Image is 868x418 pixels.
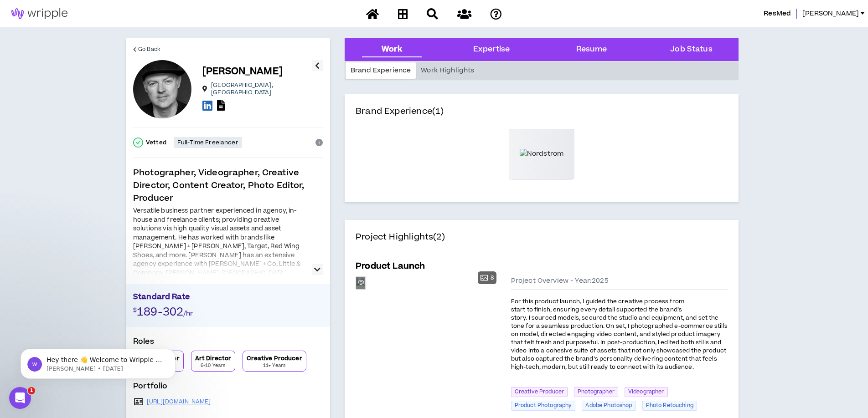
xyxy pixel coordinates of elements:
[195,355,232,362] p: Art Director
[356,260,425,273] h5: Product Launch
[511,297,728,371] span: For this product launch, I guided the creative process from start to finish, ensuring every detai...
[576,44,607,56] div: Resume
[416,62,479,79] div: Work Highlights
[511,387,568,397] span: Creative Producer
[133,138,143,148] span: check-circle
[574,387,618,397] span: Photographer
[133,336,323,351] p: Roles
[625,387,668,397] span: Videographer
[133,167,323,205] p: Photographer, Videographer, Creative Director, Content Creator, Photo Editor, Producer
[358,279,364,285] span: eye
[346,62,416,79] div: Brand Experience
[473,44,510,56] div: Expertise
[133,291,323,305] p: Standard Rate
[202,65,283,78] p: [PERSON_NAME]
[133,381,323,395] p: Portfolio
[670,44,712,56] div: Job Status
[138,45,160,54] span: Go Back
[133,38,160,60] a: Go Back
[356,105,728,129] h4: Brand Experience (1)
[520,149,563,159] img: Nordstrom
[147,398,211,405] a: [URL][DOMAIN_NAME]
[177,139,238,146] p: Full-Time Freelancer
[133,207,306,313] div: Versatile business partner experienced in agency, in-house and freelance clients; providing creat...
[511,276,609,285] span: Project Overview - Year: 2025
[356,231,728,255] h4: Project Highlights (2)
[133,306,137,314] span: $
[133,60,191,118] div: John W.
[511,401,576,411] span: Product Photography
[146,139,166,146] p: Vetted
[7,330,189,393] iframe: Intercom notifications message
[263,362,286,369] p: 11+ Years
[28,387,35,394] span: 1
[9,387,31,409] iframe: Intercom live chat
[582,401,635,411] span: Adobe Photoshop
[137,304,183,320] span: 189-302
[802,9,859,19] span: [PERSON_NAME]
[183,309,193,318] span: /hr
[642,401,697,411] span: Photo Retouching
[201,362,226,369] p: 6-10 Years
[382,44,402,56] div: Work
[356,278,365,288] div: Preview
[247,355,302,362] p: Creative Producer
[211,82,312,96] p: [GEOGRAPHIC_DATA] , [GEOGRAPHIC_DATA]
[315,139,323,146] span: info-circle
[764,9,791,19] span: ResMed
